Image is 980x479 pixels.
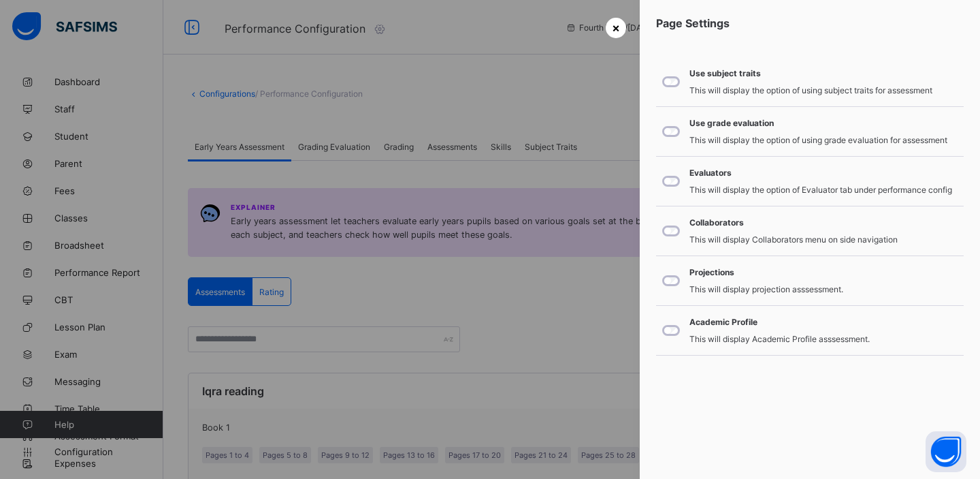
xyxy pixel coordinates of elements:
[926,431,966,472] button: Open asap
[689,85,932,95] span: This will display the option of using subject traits for assessment
[689,217,744,228] span: Collaborators
[612,20,620,35] span: ×
[689,284,843,294] span: This will display projection asssessment.
[689,68,761,78] span: Use subject traits
[689,334,870,344] span: This will display Academic Profile asssessment.
[689,185,952,195] span: This will display the option of Evaluator tab under performance config
[689,267,734,277] span: Projections
[689,317,757,327] span: Academic Profile
[689,118,774,128] span: Use grade evaluation
[689,234,898,245] span: This will display Collaborators menu on side navigation
[656,16,964,30] span: Page Settings
[689,168,732,178] span: Evaluators
[689,135,947,145] span: This will display the option of using grade evaluation for assessment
